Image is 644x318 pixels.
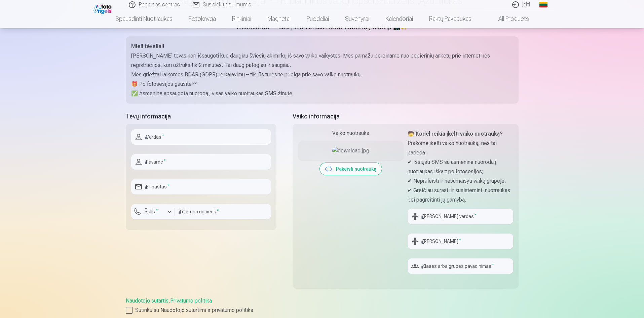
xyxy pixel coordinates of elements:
[332,147,369,155] img: download.jpg
[181,9,224,28] a: Fotoknyga
[131,51,513,70] p: [PERSON_NAME] tėvas nori išsaugoti kuo daugiau šviesių akimirkų iš savo vaiko vaikystės. Mes pama...
[126,297,168,304] a: Naudotojo sutartis
[126,306,519,314] label: Sutinku su Naudotojo sutartimi ir privatumo politika
[377,9,421,28] a: Kalendoriai
[293,112,519,121] h5: Vaiko informacija
[142,208,160,215] label: Šalis
[298,129,404,137] div: Vaiko nuotrauka
[131,70,513,79] p: Mes griežtai laikomės BDAR (GDPR) reikalavimų – tik jūs turėsite prieigą prie savo vaiko nuotraukų.
[131,43,164,49] strong: Mieli tėveliai!
[126,297,519,314] div: ,
[408,186,513,205] p: ✔ Greičiau surasti ir susisteminti nuotraukas bei pagreitinti jų gamybą.
[408,176,513,186] p: ✔ Nepraleisti ir nesumaišyti vaikų grupėje;
[170,297,212,304] a: Privatumo politika
[320,163,382,175] button: Pakeisti nuotrauką
[126,112,276,121] h5: Tėvų informacija
[421,9,480,28] a: Raktų pakabukas
[480,9,537,28] a: All products
[131,204,175,219] button: Šalis*
[337,9,377,28] a: Suvenyrai
[131,79,513,89] p: 🎁 Po fotosesijos gausite**
[224,9,259,28] a: Rinkiniai
[131,89,513,98] p: ✅ Asmeninę apsaugotą nuorodą į visas vaiko nuotraukas SMS žinute.
[408,157,513,176] p: ✔ Išsiųsti SMS su asmenine nuoroda į nuotraukas iškart po fotosesijos;
[408,131,503,137] strong: 🧒 Kodėl reikia įkelti vaiko nuotrauką?
[107,9,181,28] a: Spausdinti nuotraukas
[93,3,113,14] img: /fa2
[408,139,513,157] p: Prašome įkelti vaiko nuotrauką, nes tai padeda:
[299,9,337,28] a: Puodeliai
[259,9,299,28] a: Magnetai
